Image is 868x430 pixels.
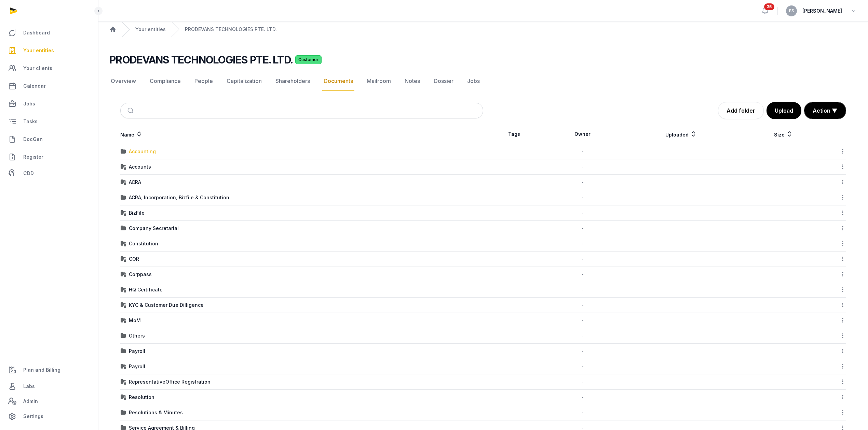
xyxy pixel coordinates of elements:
[121,333,126,339] img: folder.svg
[545,359,620,374] td: -
[742,125,825,144] th: Size
[789,9,794,13] span: ES
[23,117,38,126] span: Tasks
[5,25,93,41] a: Dashboard
[135,26,166,33] a: Your entities
[121,379,126,385] img: folder-locked-icon.svg
[121,318,126,323] img: folder-locked-icon.svg
[121,241,126,246] img: folder-locked-icon.svg
[23,169,34,177] span: CDD
[129,256,139,262] div: COR
[545,405,620,420] td: -
[121,195,126,200] img: folder.svg
[129,194,229,201] div: ACRA, Incorporation, Bizfile & Constitution
[129,240,158,247] div: Constitution
[767,102,801,119] button: Upload
[545,374,620,390] td: -
[23,29,50,37] span: Dashboard
[5,408,93,425] a: Settings
[23,46,54,55] span: Your entities
[121,164,126,170] img: folder-locked-icon.svg
[764,3,774,10] span: 35
[109,71,137,91] a: Overview
[545,344,620,359] td: -
[193,71,214,91] a: People
[718,102,764,119] a: Add folder
[121,287,126,292] img: folder-locked-icon.svg
[5,60,93,76] a: Your clients
[545,313,620,328] td: -
[121,149,126,154] img: folder.svg
[129,363,145,370] div: Payroll
[129,317,141,324] div: MoM
[129,332,145,339] div: Others
[129,179,141,186] div: ACRA
[545,252,620,267] td: -
[129,148,156,155] div: Accounting
[545,267,620,282] td: -
[545,159,620,175] td: -
[5,42,93,59] a: Your entities
[121,410,126,415] img: folder.svg
[403,71,421,91] a: Notes
[129,286,163,293] div: HQ Certificate
[545,298,620,313] td: -
[129,163,151,170] div: Accounts
[432,71,455,91] a: Dossier
[23,135,43,143] span: DocGen
[129,271,152,278] div: Corppass
[5,113,93,130] a: Tasks
[620,125,742,144] th: Uploaded
[185,26,277,33] a: PRODEVANS TECHNOLOGIES PTE. LTD.
[148,71,182,91] a: Compliance
[121,348,126,354] img: folder.svg
[121,210,126,216] img: folder-locked-icon.svg
[274,71,311,91] a: Shareholders
[109,71,857,91] nav: Tabs
[802,7,842,15] span: [PERSON_NAME]
[5,362,93,378] a: Plan and Billing
[98,22,868,37] nav: Breadcrumb
[23,382,35,390] span: Labs
[545,175,620,190] td: -
[545,144,620,159] td: -
[545,125,620,144] th: Owner
[121,180,126,185] img: folder-locked-icon.svg
[365,71,392,91] a: Mailroom
[5,149,93,165] a: Register
[786,5,797,16] button: ES
[129,348,145,355] div: Payroll
[121,302,126,308] img: folder-locked-icon.svg
[804,102,846,119] button: Action ▼
[129,210,145,216] div: BizFile
[109,54,293,66] h2: PRODEVANS TECHNOLOGIES PTE. LTD.
[23,64,52,72] span: Your clients
[23,397,38,405] span: Admin
[5,96,93,112] a: Jobs
[545,236,620,252] td: -
[129,394,154,401] div: Resolution
[123,103,139,118] button: Submit
[5,131,93,147] a: DocGen
[23,82,46,90] span: Calendar
[129,302,204,309] div: KYC & Customer Due Dilligence
[121,256,126,262] img: folder-locked-icon.svg
[295,55,322,64] span: Customer
[545,328,620,344] td: -
[23,153,43,161] span: Register
[545,221,620,236] td: -
[129,378,211,385] div: RepresentativeOffice Registration
[120,125,483,144] th: Name
[545,205,620,221] td: -
[129,225,179,232] div: Company Secretarial
[545,190,620,205] td: -
[545,390,620,405] td: -
[121,364,126,369] img: folder-locked-icon.svg
[121,226,126,231] img: folder.svg
[5,378,93,395] a: Labs
[466,71,481,91] a: Jobs
[23,100,35,108] span: Jobs
[545,282,620,298] td: -
[121,395,126,400] img: folder-locked-icon.svg
[322,71,354,91] a: Documents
